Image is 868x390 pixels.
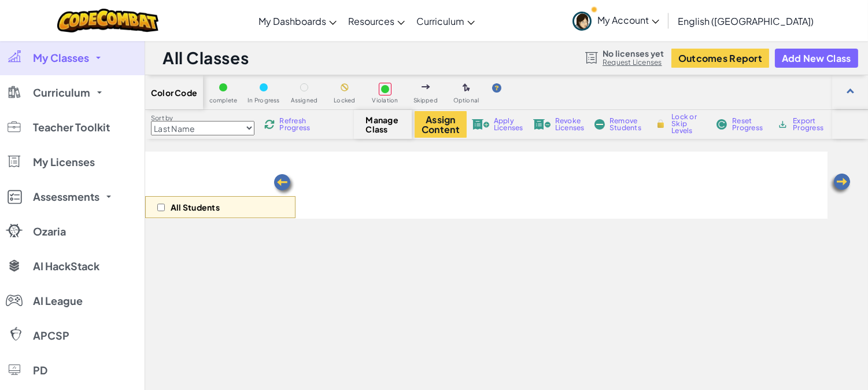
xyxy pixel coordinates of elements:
[678,15,814,27] span: English ([GEOGRAPHIC_DATA])
[533,119,551,130] img: IconLicenseRevoke.svg
[472,119,489,130] img: IconLicenseApply.svg
[777,119,788,130] img: IconArchive.svg
[151,113,254,123] label: Sort by
[597,14,659,26] span: My Account
[492,83,501,93] img: IconHint.svg
[366,115,400,134] span: Manage Class
[33,261,99,271] span: AI HackStack
[415,111,467,138] button: Assign Content
[494,117,523,131] span: Apply Licenses
[253,5,342,36] a: My Dashboards
[671,49,769,68] button: Outcomes Report
[372,97,398,104] span: Violation
[572,12,592,31] img: avatar
[555,117,585,131] span: Revoke Licenses
[334,97,355,104] span: Locked
[151,88,197,97] span: Color Code
[732,117,767,131] span: Reset Progress
[162,47,249,69] h1: All Classes
[258,15,326,27] span: My Dashboards
[342,5,411,36] a: Resources
[610,117,644,131] span: Remove Students
[829,172,852,196] img: Arrow_Left.png
[416,15,464,27] span: Curriculum
[272,173,296,196] img: Arrow_Left.png
[33,53,89,63] span: My Classes
[463,83,470,93] img: IconOptionalLevel.svg
[33,192,99,202] span: Assessments
[348,15,394,27] span: Resources
[453,97,479,104] span: Optional
[33,296,83,306] span: AI League
[291,97,318,104] span: Assigned
[603,58,664,67] a: Request Licenses
[603,49,664,58] span: No licenses yet
[57,9,158,32] img: CodeCombat logo
[33,226,66,237] span: Ozaria
[279,117,315,131] span: Refresh Progress
[264,119,275,130] img: IconReload.svg
[33,87,90,98] span: Curriculum
[567,2,665,39] a: My Account
[248,97,280,104] span: In Progress
[594,119,605,130] img: IconRemoveStudents.svg
[793,117,828,131] span: Export Progress
[33,157,95,167] span: My Licenses
[672,5,819,36] a: English ([GEOGRAPHIC_DATA])
[671,113,706,134] span: Lock or Skip Levels
[411,5,481,36] a: Curriculum
[171,203,220,212] p: All Students
[655,119,667,129] img: IconLock.svg
[33,122,110,133] span: Teacher Toolkit
[413,97,438,104] span: Skipped
[716,119,727,130] img: IconReset.svg
[422,84,430,89] img: IconSkippedLevel.svg
[775,49,858,68] button: Add New Class
[209,97,238,104] span: complete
